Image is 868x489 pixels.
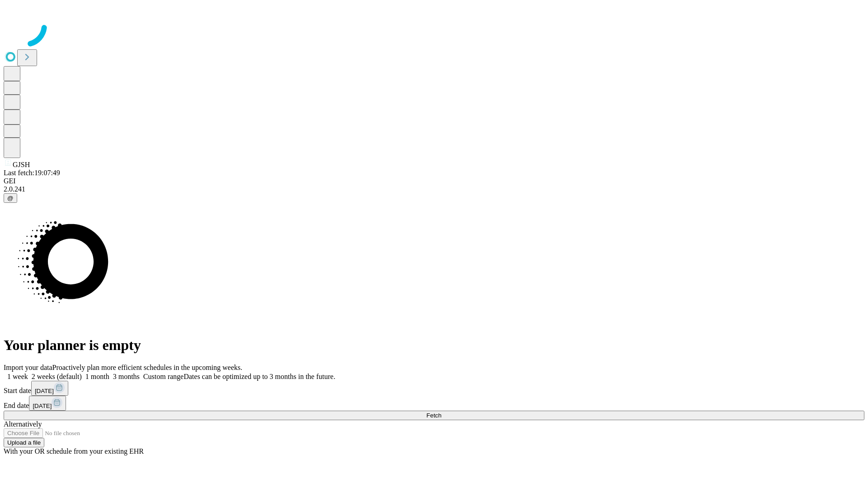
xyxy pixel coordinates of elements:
[7,373,28,380] span: 1 week
[4,447,144,455] span: With your OR schedule from your existing EHR
[52,364,242,371] span: Proactively plan more efficient schedules in the upcoming weeks.
[4,438,44,447] button: Upload a file
[31,381,68,396] button: [DATE]
[4,185,864,193] div: 2.0.241
[4,381,864,396] div: Start date
[184,373,335,380] span: Dates can be optimized up to 3 months in the future.
[143,373,184,380] span: Custom range
[33,403,52,409] span: [DATE]
[4,411,864,420] button: Fetch
[4,177,864,185] div: GEI
[4,193,17,203] button: @
[32,373,82,380] span: 2 weeks (default)
[29,396,66,411] button: [DATE]
[7,195,14,201] span: @
[4,337,864,354] h1: Your planner is empty
[13,161,30,168] span: GJSH
[113,373,140,380] span: 3 months
[4,169,60,177] span: Last fetch: 19:07:49
[4,420,42,428] span: Alternatively
[426,412,441,419] span: Fetch
[35,388,54,394] span: [DATE]
[85,373,109,380] span: 1 month
[4,396,864,411] div: End date
[4,364,52,371] span: Import your data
